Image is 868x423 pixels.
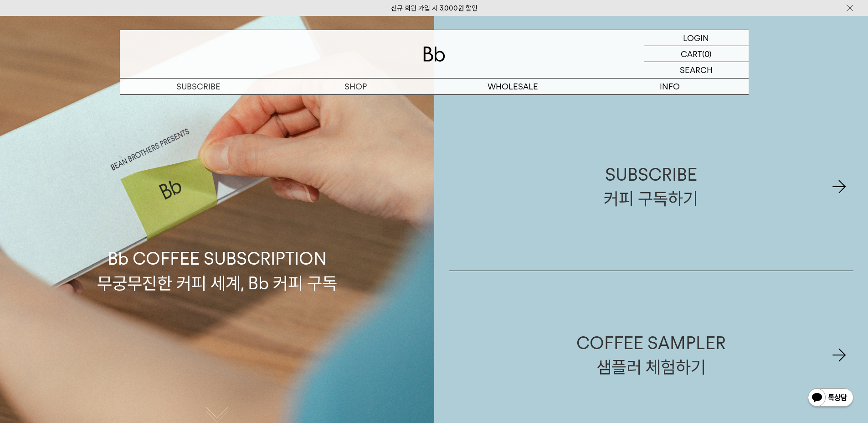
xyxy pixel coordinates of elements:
a: 신규 회원 가입 시 3,000원 할인 [391,4,478,12]
img: 로고 [423,47,445,62]
p: Bb COFFEE SUBSCRIPTION 무궁무진한 커피 세계, Bb 커피 구독 [97,160,337,295]
img: 카카오톡 채널 1:1 채팅 버튼 [807,387,854,409]
div: SUBSCRIBE 커피 구독하기 [604,162,698,211]
p: WHOLESALE [434,78,591,94]
a: LOGIN [644,30,749,46]
p: INFO [591,78,749,94]
div: COFFEE SAMPLER 샘플러 체험하기 [576,331,726,379]
a: CART (0) [644,46,749,62]
p: (0) [702,46,712,62]
p: CART [681,46,702,62]
p: LOGIN [683,30,709,46]
a: SUBSCRIBE커피 구독하기 [449,103,854,271]
p: SEARCH [680,62,713,78]
a: SUBSCRIBE [120,78,277,94]
a: SHOP [277,78,434,94]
